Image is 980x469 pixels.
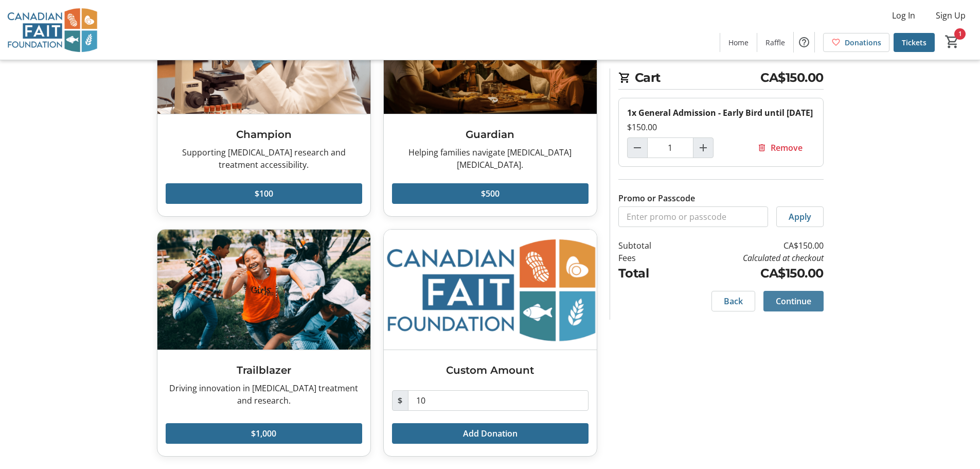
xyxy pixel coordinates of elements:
td: Total [618,264,678,283]
a: Raffle [757,33,793,52]
button: $1,000 [166,423,362,444]
button: $500 [392,183,589,204]
td: CA$150.00 [678,239,823,252]
button: Remove [745,137,815,158]
button: Back [711,291,755,311]
button: Cart [943,32,961,51]
span: $ [392,390,408,411]
img: Custom Amount [384,230,597,350]
span: Apply [789,211,811,223]
a: Home [720,33,757,52]
h3: Champion [166,127,362,142]
a: Donations [823,33,889,52]
div: Driving innovation in [MEDICAL_DATA] treatment and research. [166,382,362,407]
span: Home [728,37,749,48]
span: $100 [255,187,273,200]
span: Remove [771,142,803,154]
h3: Guardian [392,127,589,142]
a: Tickets [894,33,935,52]
span: Raffle [765,37,785,48]
h2: Cart [618,68,824,90]
div: Helping families navigate [MEDICAL_DATA] [MEDICAL_DATA]. [392,146,589,171]
span: Continue [776,295,811,307]
span: Tickets [902,37,926,48]
span: Add Donation [463,427,518,440]
span: CA$150.00 [760,68,824,87]
span: Sign Up [936,9,966,22]
h3: Trailblazer [166,362,362,378]
button: Apply [776,206,824,227]
td: Calculated at checkout [678,252,823,264]
div: $150.00 [627,121,815,133]
button: Sign Up [928,7,974,24]
span: Back [724,295,743,307]
input: Donation Amount [408,390,589,411]
span: Donations [845,37,881,48]
img: Canadian FAIT Foundation's Logo [6,4,98,56]
label: Promo or Passcode [618,192,695,204]
span: $1,000 [251,427,276,440]
button: Continue [763,291,824,311]
span: Log In [892,9,915,22]
span: $500 [481,187,500,200]
button: $100 [166,183,362,204]
button: Decrement by one [628,138,647,158]
h3: Custom Amount [392,362,589,378]
td: Subtotal [618,239,678,252]
img: Trailblazer [157,230,370,350]
button: Increment by one [693,138,713,158]
button: Add Donation [392,423,589,444]
input: General Admission - Early Bird until Oct 14 Quantity [647,137,693,158]
td: CA$150.00 [678,264,823,283]
input: Enter promo or passcode [618,206,768,227]
div: 1x General Admission - Early Bird until [DATE] [627,107,815,119]
div: Supporting [MEDICAL_DATA] research and treatment accessibility. [166,146,362,171]
button: Help [794,32,814,53]
td: Fees [618,252,678,264]
button: Log In [884,7,923,24]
